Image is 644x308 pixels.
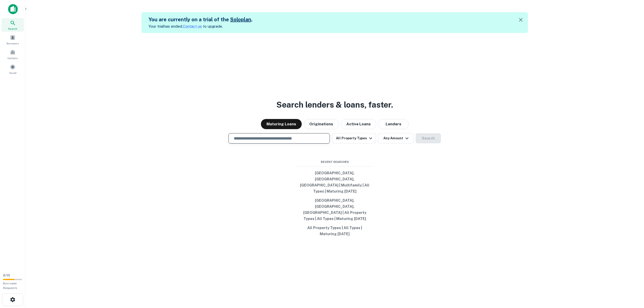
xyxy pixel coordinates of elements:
button: Originations [304,119,339,129]
iframe: Chat Widget [619,267,644,292]
span: Contacts [8,56,18,60]
span: Recent Searches [297,160,373,164]
button: Active Loans [341,119,376,129]
button: All Property Types [332,133,376,143]
button: Maturing Loans [261,119,302,129]
h5: You are currently on a trial of the . [149,16,253,23]
a: Borrowers [2,33,24,46]
span: 6 / 10 [3,273,10,277]
p: Your trial has ended. to upgrade. [149,23,253,29]
button: [GEOGRAPHIC_DATA], [GEOGRAPHIC_DATA], [GEOGRAPHIC_DATA] | Multifamily | All Types | Maturing [DATE] [297,168,373,196]
span: Search [8,27,17,31]
img: capitalize-icon.png [8,4,18,14]
span: Borrower Requests [3,282,17,290]
span: Saved [9,71,16,75]
span: Borrowers [7,41,19,45]
button: Lenders [378,119,409,129]
a: Search [2,18,24,32]
button: [GEOGRAPHIC_DATA], [GEOGRAPHIC_DATA], [GEOGRAPHIC_DATA] | All Property Types | All Types | Maturi... [297,196,373,223]
a: Saved [2,62,24,76]
a: Soloplan [230,16,251,23]
button: Any Amount [378,133,414,143]
a: Contact us [183,24,202,28]
a: Contacts [2,47,24,61]
h3: Search lenders & loans, faster. [276,99,393,111]
button: All Property Types | All Types | Maturing [DATE] [297,223,373,238]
